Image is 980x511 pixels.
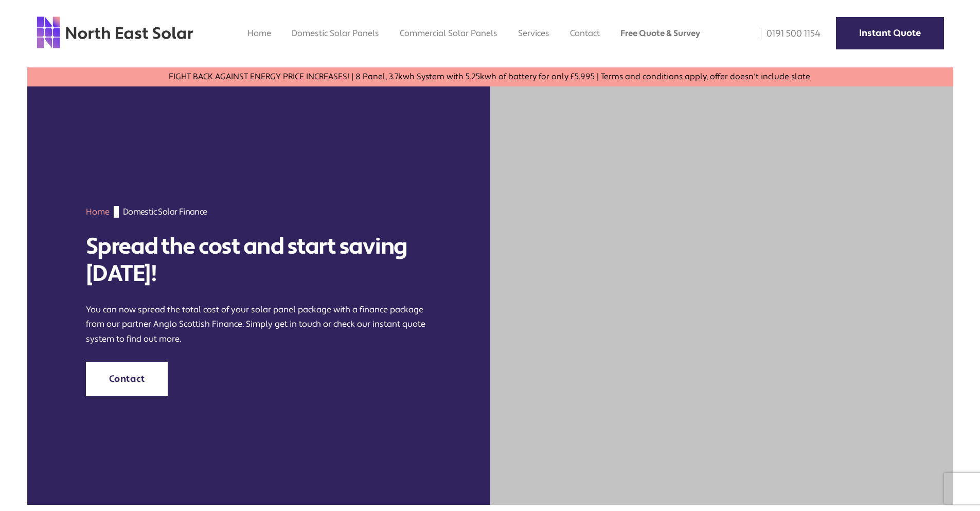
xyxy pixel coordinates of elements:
img: gif;base64,R0lGODdhAQABAPAAAMPDwwAAACwAAAAAAQABAAACAkQBADs= [114,206,119,218]
a: Contact [570,28,600,39]
h1: Spread the cost and start saving [DATE]! [86,233,431,288]
a: Home [86,206,110,217]
a: Commercial Solar Panels [400,28,497,39]
span: Domestic Solar Finance [123,206,207,218]
a: Free Quote & Survey [620,28,700,39]
p: You can now spread the total cost of your solar panel package with a finance package from our par... [86,303,431,346]
img: north east solar logo [36,15,194,49]
a: Services [518,28,549,39]
a: Home [247,28,271,39]
a: Instant Quote [836,17,944,49]
a: Contact [86,362,168,396]
a: 0191 500 1154 [754,28,821,40]
a: Domestic Solar Panels [292,28,379,39]
img: solar [490,86,953,505]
